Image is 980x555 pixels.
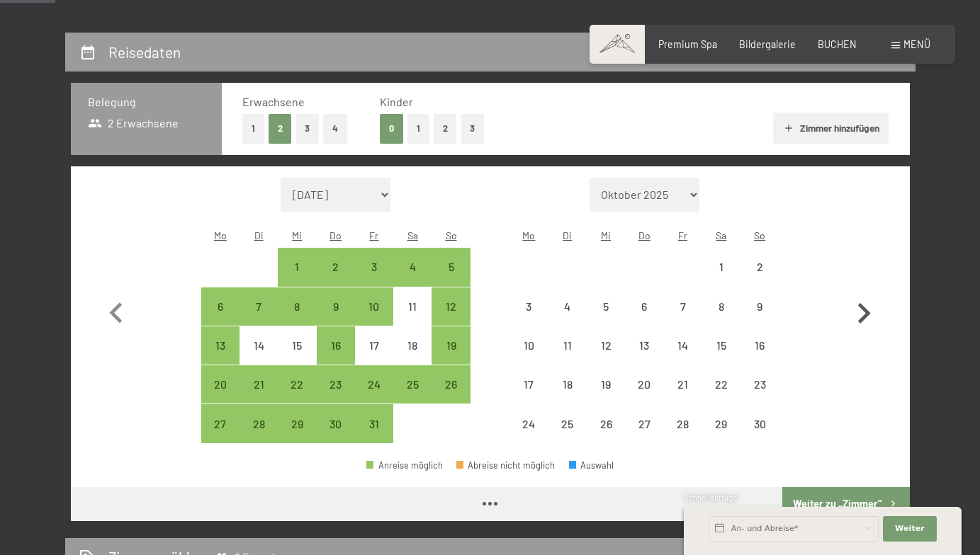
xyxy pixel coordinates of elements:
div: Sat Nov 01 2025 [702,248,740,286]
button: 4 [323,114,347,143]
div: Wed Nov 26 2025 [587,404,625,442]
div: Fri Nov 21 2025 [663,365,702,404]
div: Anreise möglich [355,248,393,286]
div: 7 [241,301,276,336]
abbr: Samstag [716,229,726,241]
span: Kinder [380,95,413,108]
div: Wed Oct 08 2025 [278,287,316,326]
abbr: Freitag [369,229,378,241]
abbr: Mittwoch [601,229,611,241]
div: Anreise möglich [201,365,240,404]
div: Mon Oct 06 2025 [201,287,240,326]
div: 13 [626,340,662,375]
div: 3 [511,301,546,336]
div: 28 [241,418,276,454]
div: Anreise nicht möglich [740,326,779,365]
div: 16 [318,340,354,375]
div: Anreise nicht möglich [548,365,587,404]
abbr: Montag [522,229,535,241]
div: Anreise nicht möglich [702,404,740,442]
div: Anreise möglich [317,248,355,286]
abbr: Samstag [407,229,418,241]
div: 17 [356,340,392,375]
div: Tue Oct 14 2025 [240,326,278,365]
div: 26 [433,379,468,414]
div: Anreise nicht möglich [509,404,548,442]
div: 30 [318,418,354,454]
button: 2 [269,114,292,143]
div: 1 [704,261,739,297]
div: Thu Oct 09 2025 [317,287,355,326]
div: Thu Oct 23 2025 [317,365,355,404]
div: Abreise nicht möglich [456,461,556,470]
div: Anreise möglich [432,248,470,286]
div: 4 [395,261,430,297]
div: Tue Nov 25 2025 [548,404,587,442]
div: 18 [550,379,585,414]
div: Tue Nov 04 2025 [548,287,587,326]
div: 9 [318,301,354,336]
div: 23 [742,379,777,414]
div: Mon Oct 13 2025 [201,326,240,365]
div: Tue Oct 28 2025 [240,404,278,442]
div: Fri Nov 28 2025 [663,404,702,442]
div: 30 [742,418,777,454]
div: 19 [588,379,624,414]
div: Fri Oct 10 2025 [355,287,393,326]
div: 11 [550,340,585,375]
span: Erwachsene [242,95,305,108]
div: Anreise nicht möglich [625,326,663,365]
div: Anreise möglich [278,365,316,404]
div: 8 [279,301,315,336]
div: 1 [279,261,315,297]
div: Thu Oct 02 2025 [317,248,355,286]
div: Anreise nicht möglich [587,287,625,326]
div: Anreise nicht möglich [355,326,393,365]
div: Wed Nov 19 2025 [587,365,625,404]
div: Fri Oct 31 2025 [355,404,393,442]
div: Anreise nicht möglich [702,326,740,365]
div: 22 [279,379,315,414]
abbr: Dienstag [254,229,264,241]
div: Anreise nicht möglich [702,287,740,326]
div: Wed Oct 15 2025 [278,326,316,365]
div: 2 [742,261,777,297]
div: Anreise möglich [240,365,278,404]
button: 3 [296,114,320,143]
div: 5 [433,261,468,297]
div: 10 [511,340,546,375]
div: 27 [626,418,662,454]
span: Bildergalerie [739,38,796,50]
button: 2 [434,114,457,143]
div: Anreise nicht möglich [625,365,663,404]
div: Anreise nicht möglich [702,248,740,286]
div: Sun Nov 16 2025 [740,326,779,365]
div: 14 [665,340,700,375]
span: Schnellanfrage [684,493,737,502]
abbr: Donnerstag [330,229,342,241]
div: 22 [704,379,739,414]
div: Anreise möglich [317,365,355,404]
div: 6 [203,301,238,336]
div: Sat Nov 29 2025 [702,404,740,442]
div: Anreise möglich [393,248,432,286]
div: Mon Oct 27 2025 [201,404,240,442]
div: Anreise nicht möglich [625,404,663,442]
div: Sat Oct 11 2025 [393,287,432,326]
div: Sat Nov 15 2025 [702,326,740,365]
div: Anreise möglich [278,404,316,442]
div: Thu Nov 06 2025 [625,287,663,326]
div: 29 [279,418,315,454]
abbr: Donnerstag [638,229,650,241]
div: 2 [318,261,354,297]
div: 24 [511,418,546,454]
div: 18 [395,340,430,375]
div: Sat Oct 04 2025 [393,248,432,286]
div: Anreise möglich [317,287,355,326]
div: Sat Oct 25 2025 [393,365,432,404]
div: Anreise möglich [355,404,393,442]
div: Anreise möglich [393,365,432,404]
div: Anreise möglich [201,287,240,326]
div: Mon Nov 17 2025 [509,365,548,404]
div: Sat Nov 08 2025 [702,287,740,326]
